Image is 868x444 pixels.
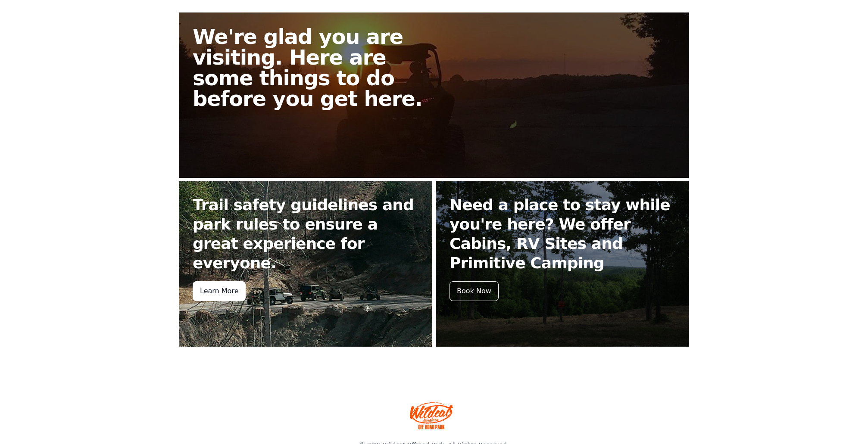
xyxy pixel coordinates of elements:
[410,402,453,429] img: Wildcat Offroad park
[450,195,675,273] h2: Need a place to stay while you're here? We offer Cabins, RV Sites and Primitive Camping
[193,281,246,301] div: Learn More
[179,12,689,178] a: We're glad you are visiting. Here are some things to do before you get here.
[450,281,499,301] div: Book Now
[193,195,418,273] h2: Trail safety guidelines and park rules to ensure a great experience for everyone.
[436,181,689,347] a: Need a place to stay while you're here? We offer Cabins, RV Sites and Primitive Camping Book Now
[193,26,441,109] h2: We're glad you are visiting. Here are some things to do before you get here.
[179,181,432,347] a: Trail safety guidelines and park rules to ensure a great experience for everyone. Learn More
